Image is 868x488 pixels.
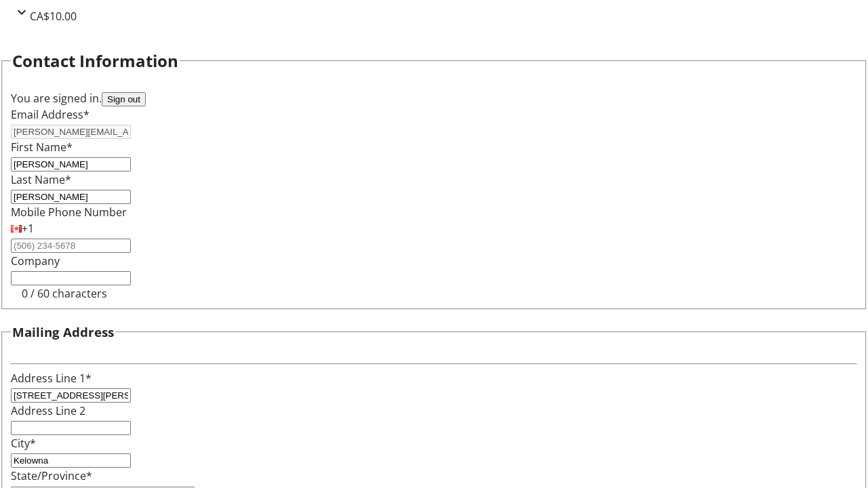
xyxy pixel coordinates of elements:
[11,205,127,220] label: Mobile Phone Number
[11,388,131,403] input: Address
[11,253,60,268] label: Company
[11,403,85,418] label: Address Line 2
[11,140,73,155] label: First Name*
[102,92,146,106] button: Sign out
[11,239,131,253] input: (506) 234-5678
[22,286,107,301] tr-character-limit: 0 / 60 characters
[11,90,857,106] div: You are signed in.
[12,323,114,342] h3: Mailing Address
[12,49,178,73] h2: Contact Information
[11,453,131,468] input: City
[11,172,71,187] label: Last Name*
[11,436,36,451] label: City*
[11,371,92,386] label: Address Line 1*
[30,9,77,24] span: CA$10.00
[11,468,92,483] label: State/Province*
[11,107,90,122] label: Email Address*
